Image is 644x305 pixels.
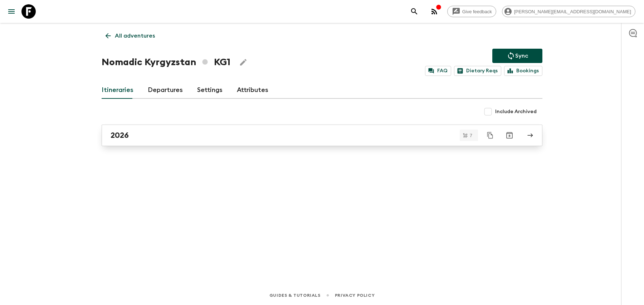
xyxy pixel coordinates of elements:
[510,9,635,14] span: [PERSON_NAME][EMAIL_ADDRESS][DOMAIN_NAME]
[458,9,496,14] span: Give feedback
[269,291,321,299] a: Guides & Tutorials
[4,4,19,19] button: menu
[504,66,542,76] a: Bookings
[484,129,497,142] button: Duplicate
[115,32,155,40] p: All adventures
[447,6,496,17] a: Give feedback
[495,108,537,115] span: Include Archived
[465,133,477,138] span: 7
[197,82,223,99] a: Settings
[335,291,375,299] a: Privacy Policy
[102,82,133,99] a: Itineraries
[454,66,501,76] a: Dietary Reqs
[237,82,268,99] a: Attributes
[515,52,528,60] p: Sync
[102,29,159,43] a: All adventures
[236,55,250,69] button: Edit Adventure Title
[502,6,635,17] div: [PERSON_NAME][EMAIL_ADDRESS][DOMAIN_NAME]
[102,55,230,69] h1: Nomadic Kyrgyzstan KG1
[425,66,451,76] a: FAQ
[111,131,129,140] h2: 2026
[492,49,542,63] button: Sync adventure departures to the booking engine
[148,82,183,99] a: Departures
[502,128,517,142] button: Archive
[102,125,542,146] a: 2026
[407,4,421,19] button: search adventures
